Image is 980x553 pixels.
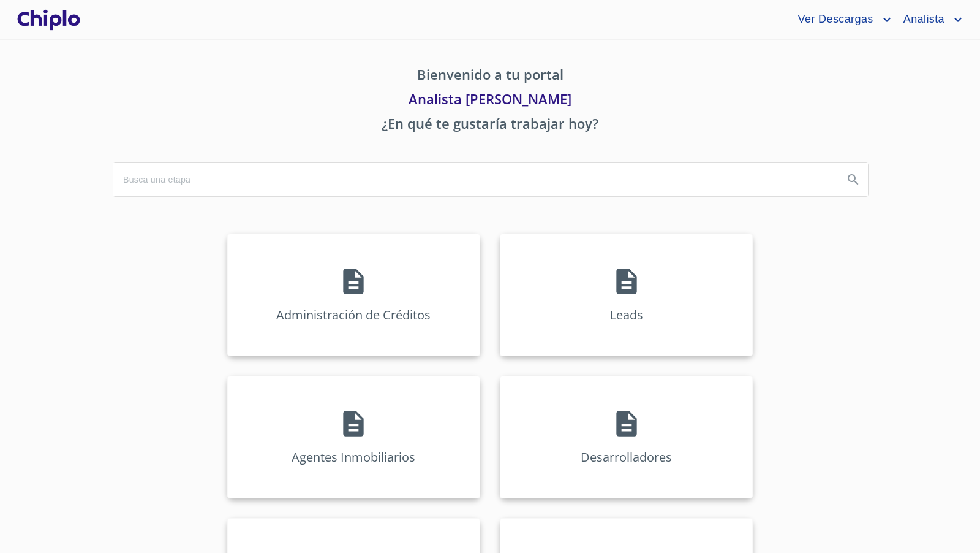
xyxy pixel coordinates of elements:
[788,10,879,29] span: Ver Descargas
[113,163,834,196] input: search
[894,10,965,29] button: account of current user
[839,165,868,194] button: Search
[292,449,415,465] p: Agentes Inmobiliarios
[276,307,431,323] p: Administración de Créditos
[788,10,894,29] button: account of current user
[113,113,867,138] p: ¿En qué te gustaría trabajar hoy?
[894,10,951,29] span: Analista
[113,64,867,89] p: Bienvenido a tu portal
[113,89,867,113] p: Analista [PERSON_NAME]
[610,307,643,323] p: Leads
[581,449,672,465] p: Desarrolladores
